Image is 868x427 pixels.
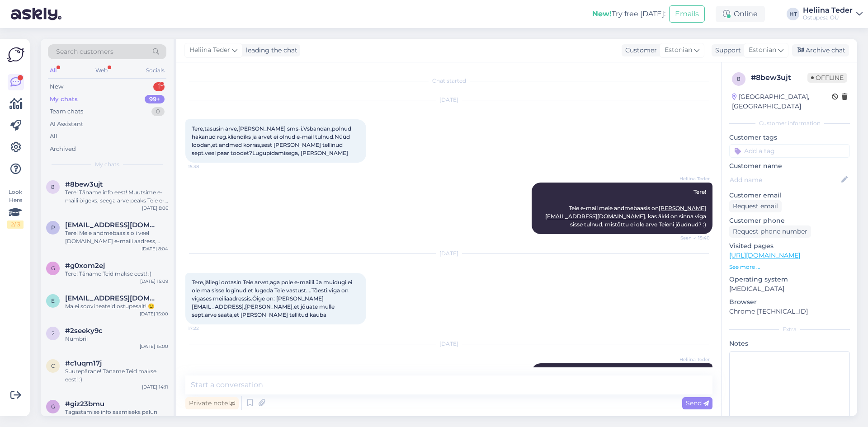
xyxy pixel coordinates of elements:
[669,5,705,23] button: Emails
[51,297,55,304] span: e
[56,47,113,56] span: Search customers
[676,356,710,363] span: Heliina Teder
[803,7,853,14] div: Heliina Teder
[592,9,612,18] b: New!
[712,46,741,55] div: Support
[51,224,55,231] span: p
[50,82,63,91] div: New
[729,161,850,171] p: Customer name
[65,221,159,229] span: pappmarika922@gmail.com
[803,14,853,21] div: Ostupesa OÜ
[729,251,800,259] a: [URL][DOMAIN_NAME]
[729,325,850,333] div: Extra
[665,45,692,55] span: Estonian
[140,343,168,350] div: [DATE] 15:00
[730,175,840,185] input: Add name
[676,175,710,182] span: Heliina Teder
[188,163,222,170] span: 15:38
[50,95,78,104] div: My chats
[732,92,832,111] div: [GEOGRAPHIC_DATA], [GEOGRAPHIC_DATA]
[151,107,165,116] div: 0
[729,191,850,200] p: Customer email
[50,145,76,154] div: Archived
[185,77,712,85] div: Chat started
[65,262,105,270] span: #g0xom2ej
[792,44,849,56] div: Archive chat
[192,125,353,156] span: Tere,tasusin arve,[PERSON_NAME] sms-i.Vsbandan,polnud hakanud reg.kliendiks ja arvet ei olnud e-m...
[142,245,168,252] div: [DATE] 8:04
[51,265,55,272] span: g
[686,399,709,407] span: Send
[65,270,168,278] div: Tere! Täname Teid makse eest! :)
[622,46,657,55] div: Customer
[189,45,230,55] span: Heliina Teder
[50,107,83,116] div: Team chats
[729,263,850,271] p: See more ...
[185,397,239,409] div: Private note
[65,400,104,408] span: #giz23bmu
[48,65,58,76] div: All
[729,133,850,142] p: Customer tags
[545,188,708,228] span: Tere! Teie e-mail meie andmebaasis on , kas äkki on sinna viga sisse tulnud, mistõttu ei ole arve...
[65,327,103,335] span: #2seeky9c
[51,183,55,190] span: 8
[50,120,83,129] div: AI Assistant
[65,180,103,188] span: #8bew3ujt
[737,75,741,82] span: 8
[185,249,712,258] div: [DATE]
[729,119,850,127] div: Customer information
[94,65,109,76] div: Web
[729,241,850,251] p: Visited pages
[95,160,119,169] span: My chats
[50,132,57,141] div: All
[807,73,847,83] span: Offline
[729,297,850,307] p: Browser
[192,279,354,318] span: Tere,jällegi ootasin Teie arvet,aga pole e-mailil.Ja muidugi ei ole ma sisse loginud,et lugeda Te...
[729,284,850,294] p: [MEDICAL_DATA]
[7,221,24,229] div: 2 / 3
[52,330,55,337] span: 2
[7,46,24,63] img: Askly Logo
[729,275,850,284] p: Operating system
[51,403,55,410] span: g
[142,205,168,211] div: [DATE] 8:06
[65,229,168,245] div: Tere! Meie andmebaasis oli veel [DOMAIN_NAME] e-maili aadress, ilmselt selletõttu ei ole arve Tei...
[716,6,765,22] div: Online
[729,200,782,212] div: Request email
[751,72,807,83] div: # 8bew3ujt
[242,46,297,55] div: leading the chat
[65,367,168,384] div: Suurepärane! Täname Teid makse eest! :)
[729,225,811,238] div: Request phone number
[145,95,165,104] div: 99+
[729,216,850,225] p: Customer phone
[7,188,24,229] div: Look Here
[144,65,166,76] div: Socials
[65,359,102,367] span: #c1uqm17j
[65,294,159,302] span: eha.jaaksoo@mail.ee
[188,325,222,332] span: 17:22
[676,235,710,241] span: Seen ✓ 15:40
[787,8,799,20] div: HT
[65,408,168,424] div: Tagastamise info saamiseks palun kirjutage [EMAIL_ADDRESS][DOMAIN_NAME]
[65,188,168,205] div: Tere! Täname info eest! Muutsime e-maili õigeks, seega arve peaks Teie e-mailile saabuma tänase j...
[185,96,712,104] div: [DATE]
[749,45,776,55] span: Estonian
[729,307,850,316] p: Chrome [TECHNICAL_ID]
[65,302,168,310] div: Ma ei soovi teateid ostupesalt! 😉
[185,340,712,348] div: [DATE]
[140,278,168,285] div: [DATE] 15:09
[153,82,165,91] div: 1
[729,339,850,348] p: Notes
[140,310,168,317] div: [DATE] 15:00
[803,7,863,21] a: Heliina TederOstupesa OÜ
[65,335,168,343] div: Numbril
[729,144,850,158] input: Add a tag
[51,362,55,369] span: c
[592,9,665,19] div: Try free [DATE]:
[142,384,168,390] div: [DATE] 14:11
